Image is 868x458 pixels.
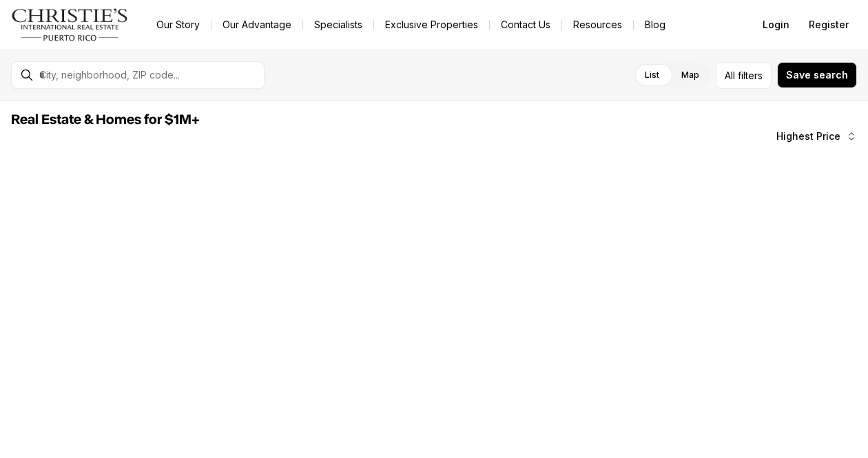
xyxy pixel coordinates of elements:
button: Highest Price [768,123,865,150]
label: Map [670,63,710,87]
a: Blog [634,15,676,34]
span: filters [738,68,763,83]
button: Login [754,11,798,39]
button: Contact Us [490,15,561,34]
button: Save search [777,62,857,88]
img: logo [11,8,129,41]
button: Allfilters [716,62,772,89]
span: Register [809,19,849,30]
span: Real Estate & Homes for $1M+ [11,113,200,127]
a: Our Story [145,15,211,34]
a: Specialists [303,15,373,34]
a: Our Advantage [211,15,302,34]
span: Login [763,19,789,30]
span: Highest Price [776,131,840,142]
label: List [634,63,670,87]
a: Exclusive Properties [374,15,489,34]
span: All [725,68,735,83]
a: Resources [562,15,633,34]
span: Save search [786,70,848,81]
button: Register [800,11,857,39]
